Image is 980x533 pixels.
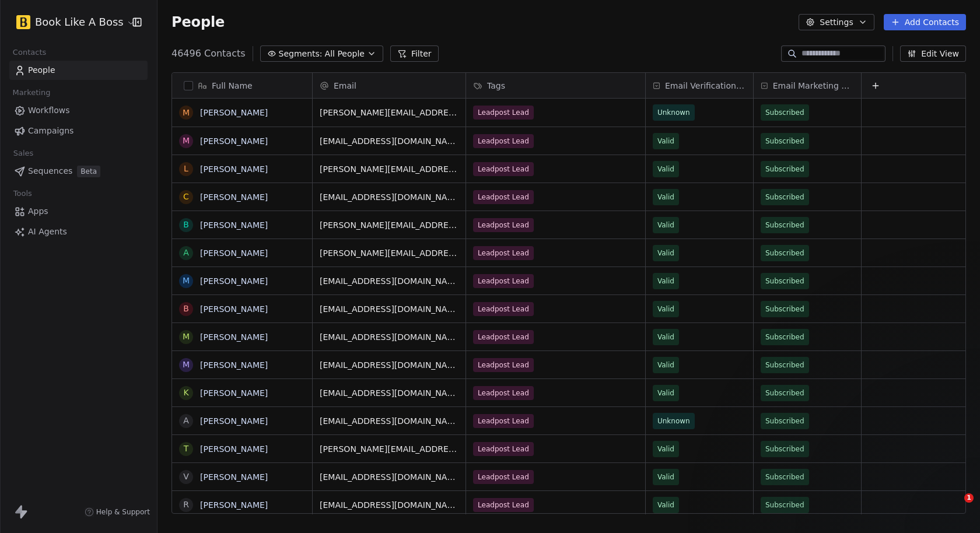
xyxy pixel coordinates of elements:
span: Valid [657,331,674,343]
span: Leadpost Lead [473,358,534,372]
div: Email Marketing Consent [754,73,861,98]
div: Email [313,73,466,98]
span: Valid [657,303,674,315]
button: Filter [390,45,439,62]
span: Email [334,80,356,92]
a: [PERSON_NAME] [200,108,268,117]
span: Valid [657,135,674,147]
span: Subscribed [765,359,804,371]
a: Apps [9,202,148,221]
span: [PERSON_NAME][EMAIL_ADDRESS][DOMAIN_NAME] [320,163,459,175]
span: Valid [657,387,674,399]
span: Sequences [28,165,72,177]
div: grid [172,99,313,514]
span: Leadpost Lead [473,302,534,316]
span: Leadpost Lead [473,470,534,484]
a: [PERSON_NAME] [200,164,268,174]
a: Campaigns [9,121,148,141]
div: V [183,471,189,483]
span: Tools [8,185,37,202]
span: Full Name [212,80,253,92]
span: Leadpost Lead [473,442,534,456]
span: Valid [657,359,674,371]
span: Leadpost Lead [473,106,534,120]
span: [PERSON_NAME][EMAIL_ADDRESS][DOMAIN_NAME] [320,443,459,455]
div: C [183,191,189,203]
span: Leadpost Lead [473,498,534,512]
div: Full Name [172,73,312,98]
span: Unknown [657,107,690,118]
span: Leadpost Lead [473,162,534,176]
span: People [28,64,55,76]
span: [EMAIL_ADDRESS][DOMAIN_NAME] [320,387,459,399]
div: grid [313,99,967,514]
span: Valid [657,499,674,511]
span: Help & Support [96,507,150,517]
a: Help & Support [85,507,150,517]
div: R [183,499,189,511]
span: Valid [657,275,674,287]
a: [PERSON_NAME] [200,500,268,510]
span: Subscribed [765,135,804,147]
span: [EMAIL_ADDRESS][DOMAIN_NAME] [320,135,459,147]
span: Leadpost Lead [473,386,534,400]
span: Subscribed [765,163,804,175]
a: [PERSON_NAME] [200,248,268,258]
span: [EMAIL_ADDRESS][DOMAIN_NAME] [320,499,459,511]
span: Subscribed [765,415,804,427]
span: Email Marketing Consent [773,80,854,92]
span: Segments: [279,48,323,60]
span: [PERSON_NAME][EMAIL_ADDRESS][DOMAIN_NAME] [320,247,459,259]
div: M [183,331,190,343]
a: SequencesBeta [9,162,148,181]
span: Valid [657,191,674,203]
span: Contacts [8,44,51,61]
span: Campaigns [28,125,73,137]
span: Book Like A Boss [35,15,124,30]
span: Subscribed [765,303,804,315]
a: [PERSON_NAME] [200,136,268,146]
span: Workflows [28,104,70,117]
a: AI Agents [9,222,148,241]
span: Leadpost Lead [473,414,534,428]
span: Tags [487,80,505,92]
a: [PERSON_NAME] [200,192,268,202]
span: Subscribed [765,275,804,287]
div: M [183,359,190,371]
a: [PERSON_NAME] [200,416,268,426]
span: [PERSON_NAME][EMAIL_ADDRESS][PERSON_NAME][DOMAIN_NAME] [320,107,459,118]
div: B [183,219,189,231]
span: Leadpost Lead [473,330,534,344]
span: [EMAIL_ADDRESS][DOMAIN_NAME] [320,275,459,287]
span: 1 [964,493,974,503]
span: Subscribed [765,387,804,399]
span: 46496 Contacts [171,47,246,61]
a: [PERSON_NAME] [200,332,268,342]
span: Leadpost Lead [473,190,534,204]
a: People [9,61,148,80]
div: M [183,135,190,147]
a: [PERSON_NAME] [200,388,268,398]
div: M [183,107,190,119]
a: [PERSON_NAME] [200,472,268,482]
span: Marketing [8,84,55,101]
div: K [183,387,188,399]
span: Sales [8,145,38,162]
span: Valid [657,443,674,455]
span: Leadpost Lead [473,246,534,260]
span: [EMAIL_ADDRESS][DOMAIN_NAME] [320,359,459,371]
div: Tags [466,73,645,98]
span: Leadpost Lead [473,218,534,232]
span: Apps [28,205,48,218]
span: Subscribed [765,191,804,203]
button: Edit View [900,45,966,62]
div: L [184,163,188,175]
a: Workflows [9,101,148,120]
span: [EMAIL_ADDRESS][DOMAIN_NAME] [320,303,459,315]
div: Email Verification Status [646,73,753,98]
span: [EMAIL_ADDRESS][DOMAIN_NAME] [320,415,459,427]
span: [PERSON_NAME][EMAIL_ADDRESS][DOMAIN_NAME] [320,219,459,231]
span: Leadpost Lead [473,134,534,148]
span: Subscribed [765,499,804,511]
a: [PERSON_NAME] [200,444,268,454]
